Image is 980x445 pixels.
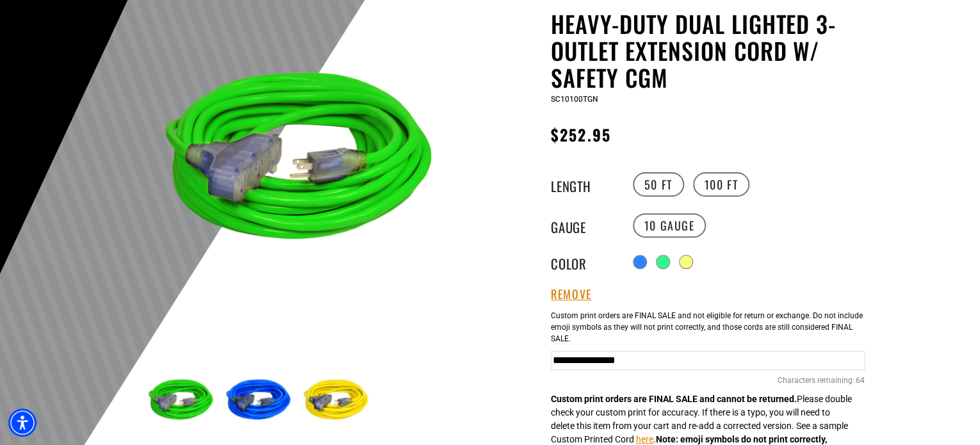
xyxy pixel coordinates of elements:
label: 10 Gauge [633,213,706,238]
input: Green Cables [551,351,865,370]
h1: Heavy-Duty Dual Lighted 3-Outlet Extension Cord w/ Safety CGM [551,10,865,91]
span: SC10100TGN [551,95,598,104]
img: yellow [298,365,373,439]
span: $252.95 [551,123,611,146]
legend: Gauge [551,217,615,234]
legend: Length [551,176,615,193]
span: 64 [856,375,865,386]
legend: Color [551,254,615,270]
div: Accessibility Menu [8,409,37,437]
label: 50 FT [633,172,684,197]
img: neon green [143,13,452,321]
button: Remove [551,287,592,302]
img: neon green [143,365,218,439]
img: blue [221,365,295,439]
span: Characters remaining: [778,376,854,385]
label: 100 FT [693,172,750,197]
